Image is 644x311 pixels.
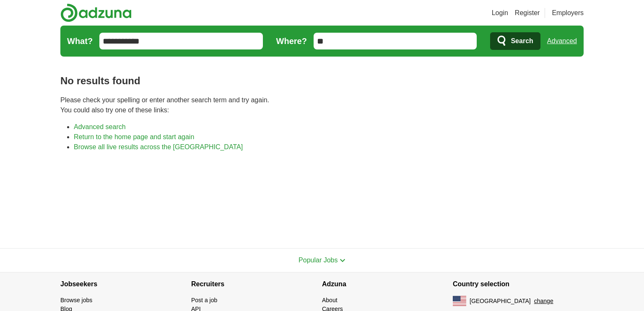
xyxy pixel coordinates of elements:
button: change [534,297,553,306]
a: Advanced [547,33,577,49]
h4: Country selection [453,272,584,296]
label: Where? [276,35,307,47]
img: US flag [453,296,466,306]
img: Adzuna logo [60,3,132,22]
img: toggle icon [340,259,345,262]
h1: No results found [60,73,584,88]
span: Search [511,33,533,49]
p: Please check your spelling or enter another search term and try again. You could also try one of ... [60,95,584,115]
a: About [322,297,338,303]
a: Register [515,8,540,18]
a: Employers [552,8,584,18]
span: [GEOGRAPHIC_DATA] [470,297,531,306]
span: Popular Jobs [299,257,338,264]
label: What? [67,35,93,47]
a: Login [492,8,508,18]
a: Advanced search [74,123,126,130]
iframe: Ads by Google [60,159,584,235]
a: Return to the home page and start again [74,133,194,140]
a: Browse all live results across the [GEOGRAPHIC_DATA] [74,143,243,150]
a: Browse jobs [60,297,92,303]
a: Post a job [191,297,217,303]
button: Search [490,32,540,50]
